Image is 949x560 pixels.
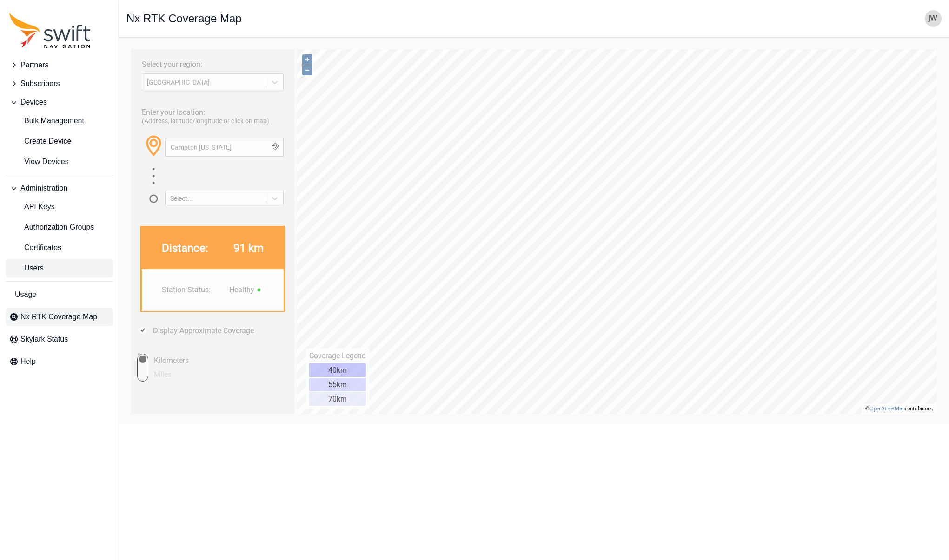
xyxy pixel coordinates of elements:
[6,74,113,93] button: Subscribers
[183,319,239,332] div: 40km
[126,45,942,416] iframe: RTK Map
[6,238,113,257] a: Certificates
[6,93,113,112] button: Devices
[22,309,59,323] label: Kilometers
[27,282,127,290] label: Display Approximate Coverage
[20,78,60,89] span: Subscribers
[6,56,113,74] button: Partners
[15,289,36,300] span: Usage
[6,330,113,349] a: Skylark Status
[183,307,239,316] div: Coverage Legend
[9,201,55,212] span: API Keys
[6,308,113,326] a: Nx RTK Coverage Map
[9,115,84,126] span: Bulk Management
[20,311,97,323] span: Nx RTK Coverage Map
[176,10,186,20] button: +
[128,241,137,250] img: FsbBQtsWpfYTG4AAAAASUVORK5CYII=
[183,348,239,361] div: 70km
[739,361,807,367] li: © contributors.
[9,242,61,253] span: Certificates
[20,334,68,345] span: Skylark Status
[9,156,69,167] span: View Devices
[9,263,44,274] span: Users
[20,356,36,367] span: Help
[126,13,242,24] h1: Nx RTK Coverage Map
[9,136,71,147] span: Create Device
[6,285,113,304] a: Usage
[6,179,113,198] button: Administration
[743,361,778,367] a: OpenStreetMap
[6,352,113,371] a: Help
[20,59,48,71] span: Partners
[6,198,113,216] a: API Keys
[183,333,239,347] div: 55km
[6,152,113,171] a: View Devices
[6,132,113,151] a: Create Device
[6,259,113,277] a: Users
[925,10,942,27] img: user photo
[6,112,113,130] a: Bulk Management
[20,183,67,194] span: Administration
[9,222,94,233] span: Authorization Groups
[6,218,113,237] a: Authorization Groups
[20,97,47,108] span: Devices
[22,323,59,337] label: Miles
[176,20,186,31] button: –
